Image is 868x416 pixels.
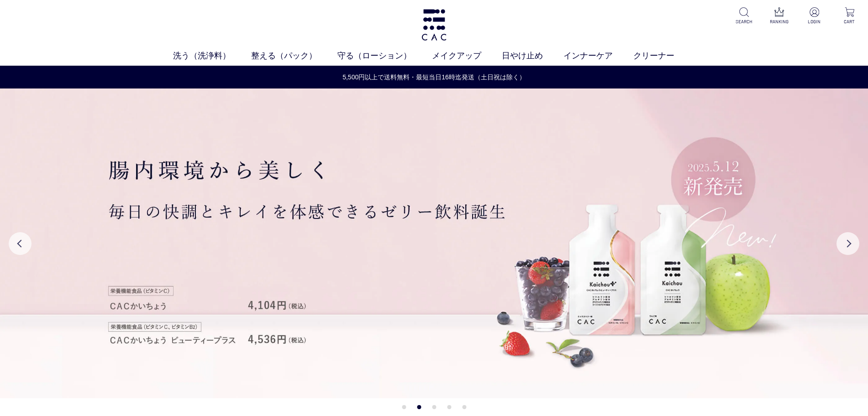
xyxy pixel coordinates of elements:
[838,18,861,25] p: CART
[803,7,826,25] a: LOGIN
[838,7,861,25] a: CART
[337,50,432,62] a: 守る（ローション）
[836,232,859,255] button: Next
[402,405,406,409] button: 1 of 5
[420,9,448,41] img: logo
[432,405,436,409] button: 3 of 5
[733,7,755,25] a: SEARCH
[803,18,826,25] p: LOGIN
[432,50,502,62] a: メイクアップ
[447,405,451,409] button: 4 of 5
[502,50,563,62] a: 日やけ止め
[633,50,695,62] a: クリーナー
[417,405,421,409] button: 2 of 5
[0,73,868,82] a: 5,500円以上で送料無料・最短当日16時迄発送（土日祝は除く）
[733,18,755,25] p: SEARCH
[251,50,337,62] a: 整える（パック）
[462,405,466,409] button: 5 of 5
[173,50,251,62] a: 洗う（洗浄料）
[563,50,633,62] a: インナーケア
[768,7,790,25] a: RANKING
[768,18,790,25] p: RANKING
[9,232,32,255] button: Previous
